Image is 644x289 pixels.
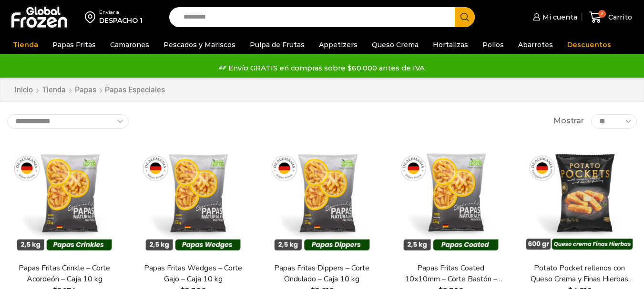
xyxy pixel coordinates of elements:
[598,10,606,18] span: 2
[245,36,309,54] a: Pulpa de Frutas
[14,85,33,96] a: Inicio
[8,36,43,54] a: Tienda
[428,36,473,54] a: Hortalizas
[606,12,632,22] span: Carrito
[540,12,577,22] span: Mi cuenta
[41,85,66,96] a: Tienda
[367,36,423,54] a: Queso Crema
[99,16,143,25] div: DESPACHO 1
[159,36,240,54] a: Pescados y Mariscos
[314,36,362,54] a: Appetizers
[455,7,475,27] button: Search button
[74,85,97,96] a: Papas
[587,6,634,29] a: 2 Carrito
[85,9,99,25] img: address-field-icon.svg
[513,36,558,54] a: Abarrotes
[99,9,143,16] div: Enviar a
[562,36,616,54] a: Descuentos
[7,114,129,129] select: Pedido de la tienda
[531,8,577,27] a: Mi cuenta
[14,85,165,96] nav: Breadcrumb
[48,36,101,54] a: Papas Fritas
[528,263,631,285] a: Potato Pocket rellenos con Queso Crema y Finas Hierbas – Caja 8.4 kg
[13,263,116,285] a: Papas Fritas Crinkle – Corte Acordeón – Caja 10 kg
[270,263,373,285] a: Papas Fritas Dippers – Corte Ondulado – Caja 10 kg
[105,85,165,94] h1: Papas Especiales
[478,36,509,54] a: Pollos
[553,116,584,127] span: Mostrar
[142,263,245,285] a: Papas Fritas Wedges – Corte Gajo – Caja 10 kg
[105,36,154,54] a: Camarones
[399,263,502,285] a: Papas Fritas Coated 10x10mm – Corte Bastón – Caja 10 kg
